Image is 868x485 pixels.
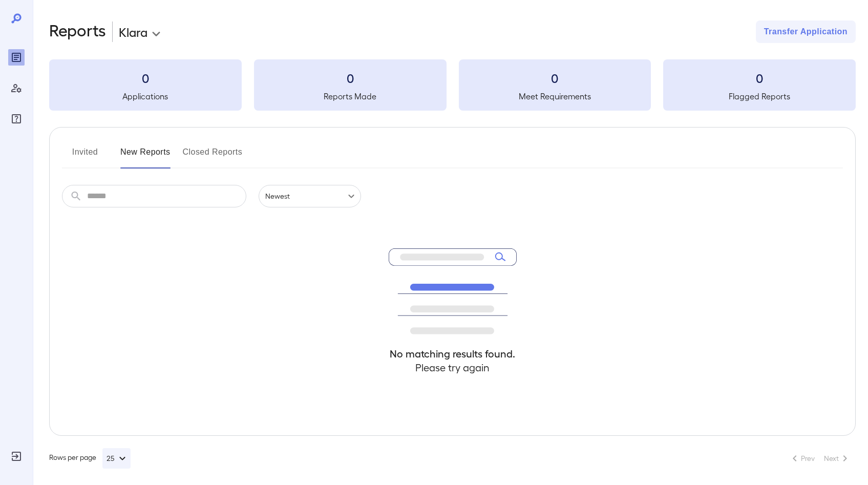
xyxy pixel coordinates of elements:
h3: 0 [49,70,242,86]
button: Transfer Application [756,20,856,43]
div: Rows per page [49,448,131,469]
h2: Reports [49,20,106,43]
h3: 0 [459,70,651,86]
h5: Flagged Reports [663,90,856,102]
p: Klara [119,24,147,40]
h5: Reports Made [254,90,447,102]
nav: pagination navigation [784,450,856,467]
h5: Meet Requirements [459,90,651,102]
button: Closed Reports [183,144,243,168]
div: FAQ [8,111,25,127]
button: New Reports [120,144,171,168]
h5: Applications [49,90,242,102]
div: Log Out [8,448,25,465]
div: Reports [8,49,25,66]
div: Manage Users [8,80,25,96]
h4: No matching results found. [389,347,517,361]
h4: Please try again [389,361,517,374]
h3: 0 [663,70,856,86]
div: Newest [259,185,361,207]
button: Invited [62,144,108,168]
summary: 0Applications0Reports Made0Meet Requirements0Flagged Reports [49,59,856,111]
button: 25 [102,448,131,469]
h3: 0 [254,70,447,86]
